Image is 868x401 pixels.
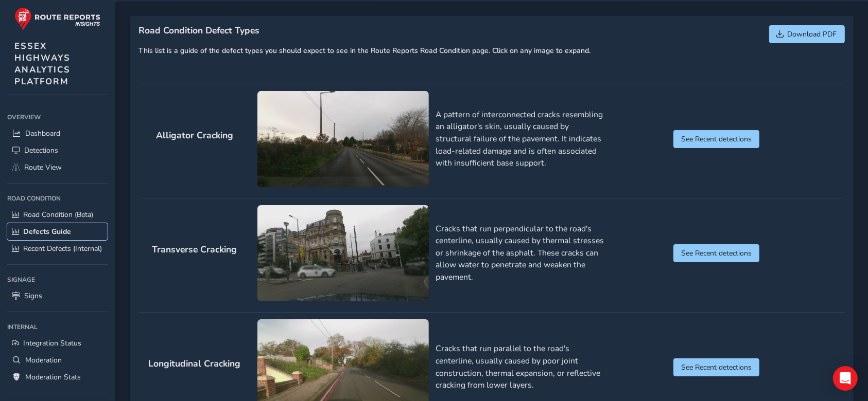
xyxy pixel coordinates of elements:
p: A pattern of interconnected cracks resembling an alligator's skin, usually caused by structural f... [436,109,607,170]
a: Signs [7,287,108,304]
h2: Alligator Cracking [139,130,251,141]
a: Road Condition (Beta) [7,206,108,223]
h1: Road Condition Defect Types [139,25,591,36]
span: Defects Guide [23,227,71,236]
span: Detections [24,145,58,155]
img: Transverse Cracking [257,205,428,301]
a: Detections [7,142,108,159]
p: Cracks that run perpendicular to the road's centerline, usually caused by thermal stresses or shr... [436,223,607,284]
button: See Recent detections [673,244,759,262]
a: Dashboard [7,125,108,142]
h2: Longitudinal Cracking [139,358,251,369]
a: Moderation Stats [7,369,108,386]
a: Recent Defects (Internal) [7,240,108,257]
span: Road Condition (Beta) [23,210,93,220]
a: Integration Status [7,335,108,352]
h2: Transverse Cracking [139,244,251,255]
h6: This list is a guide of the defect types you should expect to see in the Route Reports Road Condi... [139,47,591,56]
a: Defects Guide [7,223,108,240]
div: Overview [7,110,108,125]
button: See Recent detections [673,358,759,376]
div: Road Condition [7,191,108,206]
span: Dashboard [25,129,60,138]
span: Download PDF [788,29,837,39]
div: Internal [7,319,108,335]
span: Integration Status [23,338,81,348]
span: Route View [24,162,62,172]
span: Moderation [25,355,62,365]
a: Moderation [7,352,108,369]
span: Recent Defects (Internal) [23,244,102,253]
span: Moderation Stats [25,372,81,382]
a: Route View [7,159,108,176]
div: Open Intercom Messenger [833,366,858,391]
img: rr logo [14,7,100,30]
div: Signage [7,272,108,287]
span: ESSEX HIGHWAYS ANALYTICS PLATFORM [14,40,71,87]
img: Alligator Cracking [257,91,428,187]
button: See Recent detections [673,130,759,148]
p: Cracks that run parallel to the road's centerline, usually caused by poor joint construction, the... [436,343,607,392]
span: Signs [24,291,42,301]
button: Download PDF [769,25,845,43]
